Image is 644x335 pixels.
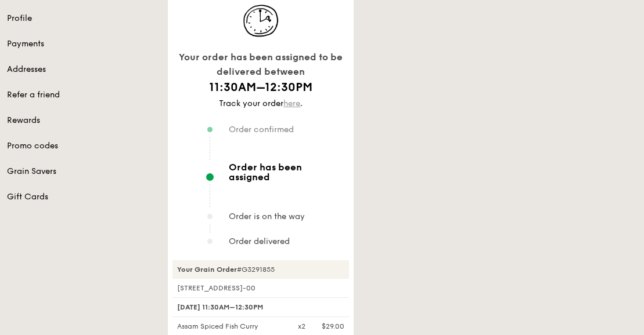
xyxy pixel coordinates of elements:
[170,322,291,331] div: Assam Spiced Fish Curry
[177,265,237,274] strong: Your Grain Order
[172,98,349,110] div: Track your order .
[232,1,290,41] img: icon-track-normal@2x.d40d1303.png
[229,212,305,221] span: Order is on the way
[7,38,154,50] a: Payments
[172,283,349,293] div: [STREET_ADDRESS]-00
[7,166,154,177] a: Grain Savers
[229,236,290,246] span: Order delivered
[7,13,154,24] a: Profile
[7,115,154,126] a: Rewards
[229,125,294,134] span: Order confirmed
[298,322,305,331] div: x2
[172,50,349,79] div: Your order has been assigned to be delivered between
[229,162,344,182] span: Order has been assigned
[7,89,154,101] a: Refer a friend
[172,79,349,96] h1: 11:30AM–12:30PM
[283,99,300,108] a: here
[172,297,349,317] div: [DATE] 11:30AM–12:30PM
[7,140,154,152] a: Promo codes
[7,191,154,203] a: Gift Cards
[172,260,349,279] div: #G3291855
[7,64,154,75] a: Addresses
[322,322,344,331] div: $29.00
